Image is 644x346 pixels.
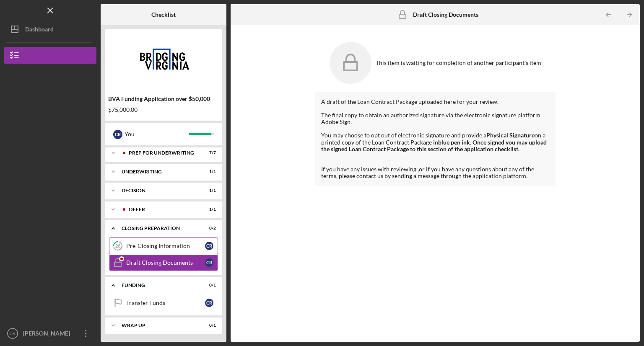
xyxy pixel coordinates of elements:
[109,238,218,254] a: 26Pre-Closing InformationCR
[321,166,549,179] div: If you have any issues with reviewing ,or if you have any questions about any of the terms, pleas...
[122,169,195,174] div: Underwriting
[126,243,205,249] div: Pre-Closing Information
[125,127,189,141] div: You
[122,283,195,288] div: Funding
[126,300,205,306] div: Transfer Funds
[129,207,195,212] div: Offer
[201,283,216,288] div: 0 / 1
[201,207,216,212] div: 1 / 1
[201,169,216,174] div: 1 / 1
[205,299,213,307] div: C R
[126,259,205,266] div: Draft Closing Documents
[113,130,122,139] div: C R
[108,106,219,113] div: $75,000.00
[321,98,549,105] div: A draft of the Loan Contract Package uploaded here for your review.
[201,188,216,193] div: 1 / 1
[10,331,16,336] text: CR
[4,325,96,342] button: CR[PERSON_NAME]
[413,11,478,18] b: Draft Closing Documents
[122,226,195,231] div: Closing Preparation
[321,112,549,125] div: The final copy to obtain an authorized signature via the electronic signature platform Adobe Sign.
[25,21,54,40] div: Dashboard
[21,325,75,344] div: [PERSON_NAME]
[205,242,213,250] div: C R
[201,323,216,328] div: 0 / 1
[151,11,176,18] b: Checklist
[129,150,195,155] div: Prep for Underwriting
[108,96,219,102] div: BVA Funding Application over $50,000
[109,254,218,271] a: Draft Closing DocumentsCR
[105,34,222,84] img: Product logo
[122,323,195,328] div: Wrap Up
[122,188,195,193] div: Decision
[321,139,547,152] strong: blue pen ink. Once signed you may upload the signed Loan Contract Package to this section of the ...
[321,132,549,152] div: You may choose to opt out of electronic signature and provide a on a printed copy of the Loan Con...
[205,258,213,267] div: C R
[4,21,96,38] button: Dashboard
[115,243,121,249] tspan: 26
[376,59,541,66] div: This item is waiting for completion of another participant's item
[486,132,535,139] strong: Physical Signature
[109,294,218,311] a: Transfer FundsCR
[201,150,216,155] div: 7 / 7
[201,226,216,231] div: 0 / 2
